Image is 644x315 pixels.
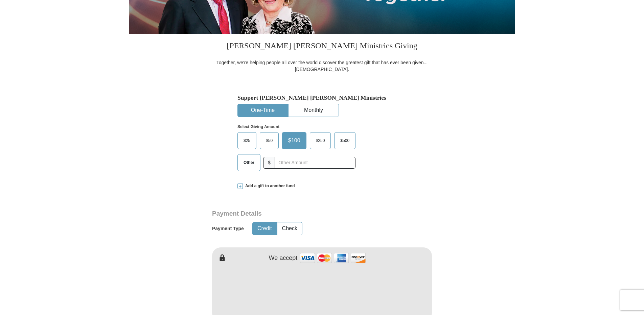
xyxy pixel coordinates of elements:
span: $100 [285,136,304,146]
div: Together, we're helping people all over the world discover the greatest gift that has ever been g... [212,59,432,73]
span: Other [240,157,258,168]
button: Check [277,222,302,235]
h5: Support [PERSON_NAME] [PERSON_NAME] Ministries [237,94,407,101]
button: Monthly [289,104,339,117]
span: Add a gift to another fund [243,183,295,189]
span: $500 [337,136,353,146]
span: $250 [313,136,328,146]
img: credit cards accepted [299,251,367,265]
input: Other Amount [275,157,355,169]
h4: We accept [269,255,298,262]
span: $25 [240,136,254,146]
h5: Payment Type [212,226,244,232]
span: $ [263,157,275,169]
button: One-Time [238,104,288,117]
h3: Payment Details [212,210,385,218]
strong: Select Giving Amount [237,124,279,129]
button: Credit [253,222,277,235]
h3: [PERSON_NAME] [PERSON_NAME] Ministries Giving [212,34,432,59]
span: $50 [262,136,276,146]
